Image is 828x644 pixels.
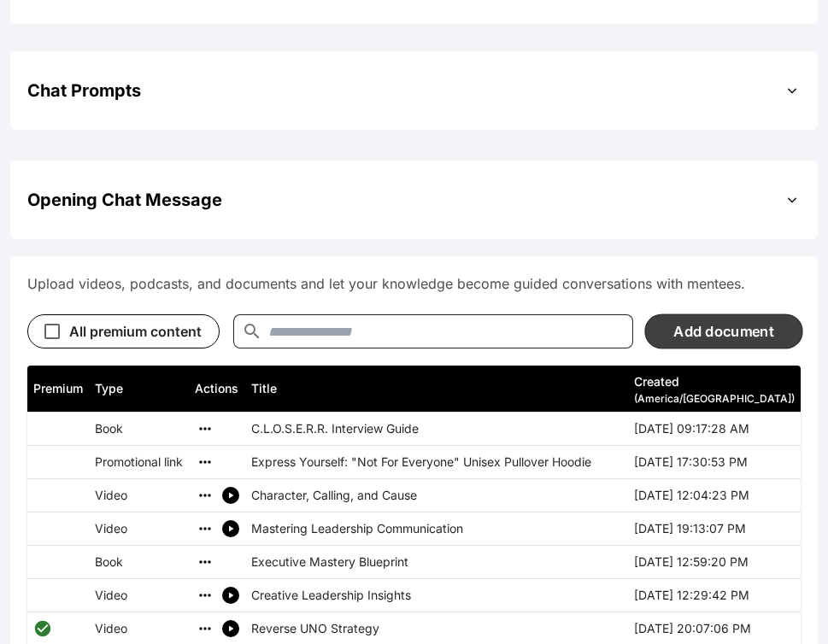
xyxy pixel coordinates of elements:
div: ( America/[GEOGRAPHIC_DATA] ) [634,392,795,406]
h2: Opening Chat Message [27,188,222,212]
td: Creative Leadership Insights [245,579,628,612]
div: All premium content [69,321,202,342]
th: Premium [27,366,89,413]
button: Remove Executive Mastery Blueprint [195,552,215,572]
button: Remove Creative Leadership Insights [195,585,215,606]
button: Remove Express Yourself: "Not For Everyone" Unisex Pullover Hoodie [195,452,215,472]
button: Remove Mastering Leadership Communication [195,518,215,539]
button: Add document [644,313,802,348]
th: Book [89,546,189,579]
h2: Chat Prompts [27,79,141,102]
button: Remove C.L.O.S.E.R.R. Interview Guide [195,419,215,439]
button: Remove Reverse UNO Strategy [195,618,215,639]
th: [DATE] 12:59:20 PM [628,546,801,579]
th: [DATE] 12:04:23 PM [628,479,801,512]
th: Video [89,479,189,512]
th: Promotional link [89,446,189,479]
th: Actions [189,366,245,413]
th: Video [89,512,189,546]
div: Created [634,372,795,392]
th: Type [89,366,189,413]
th: Book [89,413,189,446]
th: [DATE] 17:30:53 PM [628,446,801,479]
th: Title [245,366,628,413]
td: Express Yourself: "Not For Everyone" Unisex Pullover Hoodie [245,446,628,479]
td: Mastering Leadership Communication [245,512,628,546]
button: Remove Character, Calling, and Cause [195,485,215,506]
td: Character, Calling, and Cause [245,479,628,512]
th: Video [89,579,189,612]
td: Executive Mastery Blueprint [245,546,628,579]
th: [DATE] 09:17:28 AM [628,413,801,446]
td: C.L.O.S.E.R.R. Interview Guide [245,413,628,446]
th: [DATE] 12:29:42 PM [628,579,801,612]
p: Upload videos, podcasts, and documents and let your knowledge become guided conversations with me... [27,273,801,294]
th: [DATE] 19:13:07 PM [628,512,801,546]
